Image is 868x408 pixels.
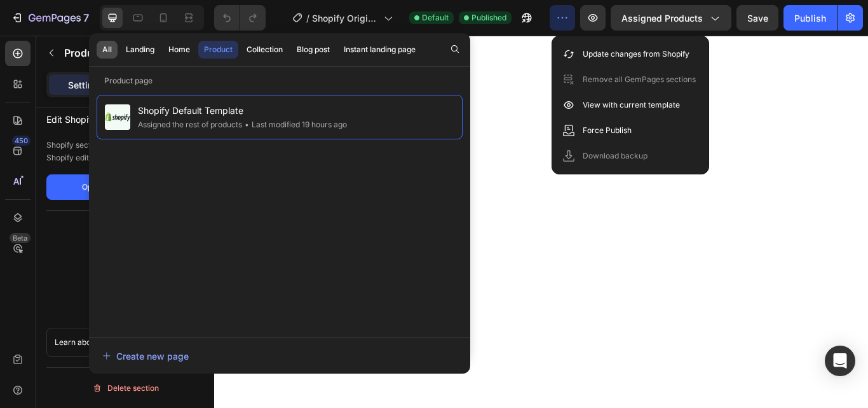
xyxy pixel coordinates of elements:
div: Collection [247,44,283,55]
a: Learn about Shopify Original [46,328,204,357]
div: Blog post [297,44,330,55]
button: Blog post [291,41,336,59]
button: Home [163,41,196,59]
button: Delete section [46,378,204,398]
div: Home [168,44,190,55]
button: Publish [783,5,837,31]
div: Create new page [102,349,189,363]
p: Learn about [55,336,98,349]
div: Undo/Redo [214,5,266,31]
button: Create new page [102,343,458,369]
div: All [102,44,112,55]
button: All [97,41,118,59]
span: Shopify Original Product Template [312,11,379,25]
div: Open Intercom Messenger [825,346,855,376]
button: Instant landing page [338,41,421,59]
div: 450 [12,136,31,146]
iframe: Design area [214,36,868,408]
div: Assigned the rest of products [138,118,242,131]
div: Beta [10,233,31,243]
span: / [306,11,309,25]
p: Product page [89,74,470,87]
p: Force Publish [583,124,632,137]
p: Shopify sections can only be edited in Shopify editor. [46,139,204,164]
span: Assigned Products [621,11,703,25]
div: Last modified 19 hours ago [242,118,347,131]
button: Landing [120,41,160,59]
button: Assigned Products [611,5,731,31]
div: Product [204,44,233,55]
span: Save [747,13,768,24]
button: Save [736,5,778,31]
span: • [245,120,249,129]
p: Update changes from Shopify [583,48,689,60]
button: Product [198,41,238,59]
p: Open Shopify editor [82,181,154,193]
p: Download backup [583,150,648,162]
span: Default [422,12,449,24]
span: Published [471,12,506,24]
p: Edit Shopify section [46,108,204,127]
p: 7 [83,10,89,25]
div: Delete section [92,381,159,396]
button: Open Shopify editor [46,174,204,200]
div: Instant landing page [344,44,416,55]
span: Shopify Default Template [138,103,347,118]
p: View with current template [583,99,680,111]
p: Settings [68,78,104,92]
button: Collection [241,41,288,59]
p: Remove all GemPages sections [583,73,696,86]
button: 7 [5,5,95,31]
p: Product information [64,45,162,60]
div: Publish [794,11,826,25]
div: Landing [126,44,154,55]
